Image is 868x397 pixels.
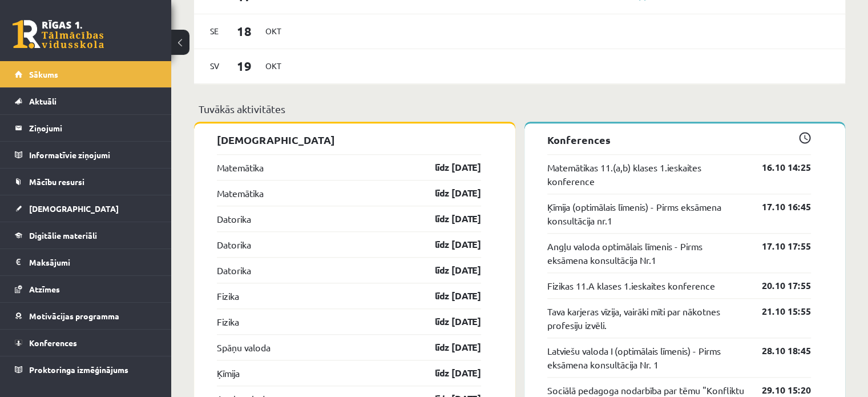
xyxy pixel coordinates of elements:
[415,340,481,354] a: līdz [DATE]
[547,161,745,188] a: Matemātikas 11.(a,b) klases 1.ieskaites konference
[415,186,481,200] a: līdz [DATE]
[217,340,271,354] a: Spāņu valoda
[15,169,157,195] a: Mācību resursi
[415,263,481,277] a: līdz [DATE]
[217,186,264,200] a: Matemātika
[13,20,104,49] a: Rīgas 1. Tālmācības vidusskola
[547,304,745,332] a: Tava karjeras vīzija, vairāki mīti par nākotnes profesiju izvēli.
[547,239,745,267] a: Angļu valoda optimālais līmenis - Pirms eksāmena konsultācija Nr.1
[217,212,251,226] a: Datorika
[217,132,481,147] p: [DEMOGRAPHIC_DATA]
[745,344,811,358] a: 28.10 18:45
[15,195,157,222] a: [DEMOGRAPHIC_DATA]
[15,330,157,356] a: Konferences
[29,311,119,321] span: Motivācijas programma
[261,22,285,40] span: Okt
[29,364,128,375] span: Proktoringa izmēģinājums
[217,161,264,174] a: Matemātika
[415,161,481,174] a: līdz [DATE]
[29,115,157,141] legend: Ziņojumi
[745,304,811,318] a: 21.10 15:55
[29,249,157,275] legend: Maksājumi
[217,263,251,277] a: Datorika
[15,115,157,141] a: Ziņojumi
[15,61,157,87] a: Sākums
[415,366,481,380] a: līdz [DATE]
[227,22,262,41] span: 18
[415,212,481,226] a: līdz [DATE]
[15,356,157,383] a: Proktoringa izmēģinājums
[29,177,84,187] span: Mācību resursi
[547,344,745,371] a: Latviešu valoda I (optimālais līmenis) - Pirms eksāmena konsultācija Nr. 1
[217,315,239,328] a: Fizika
[15,88,157,114] a: Aktuāli
[217,238,251,251] a: Datorika
[227,57,262,75] span: 19
[15,303,157,329] a: Motivācijas programma
[745,383,811,397] a: 29.10 15:20
[415,315,481,328] a: līdz [DATE]
[745,279,811,292] a: 20.10 17:55
[29,69,58,79] span: Sākums
[415,238,481,251] a: līdz [DATE]
[745,200,811,214] a: 17.10 16:45
[547,132,812,147] p: Konferences
[199,101,841,117] p: Tuvākās aktivitātes
[15,222,157,248] a: Digitālie materiāli
[29,203,119,214] span: [DEMOGRAPHIC_DATA]
[217,289,239,303] a: Fizika
[547,200,745,227] a: Ķīmija (optimālais līmenis) - Pirms eksāmena konsultācija nr.1
[745,239,811,253] a: 17.10 17:55
[29,142,157,168] legend: Informatīvie ziņojumi
[29,96,56,106] span: Aktuāli
[29,230,97,240] span: Digitālie materiāli
[217,366,240,380] a: Ķīmija
[261,57,285,75] span: Okt
[415,289,481,303] a: līdz [DATE]
[203,57,227,75] span: Sv
[745,161,811,174] a: 16.10 14:25
[15,249,157,275] a: Maksājumi
[15,142,157,168] a: Informatīvie ziņojumi
[29,284,60,294] span: Atzīmes
[29,338,77,348] span: Konferences
[547,279,715,292] a: Fizikas 11.A klases 1.ieskaites konference
[15,276,157,302] a: Atzīmes
[203,22,227,40] span: Se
